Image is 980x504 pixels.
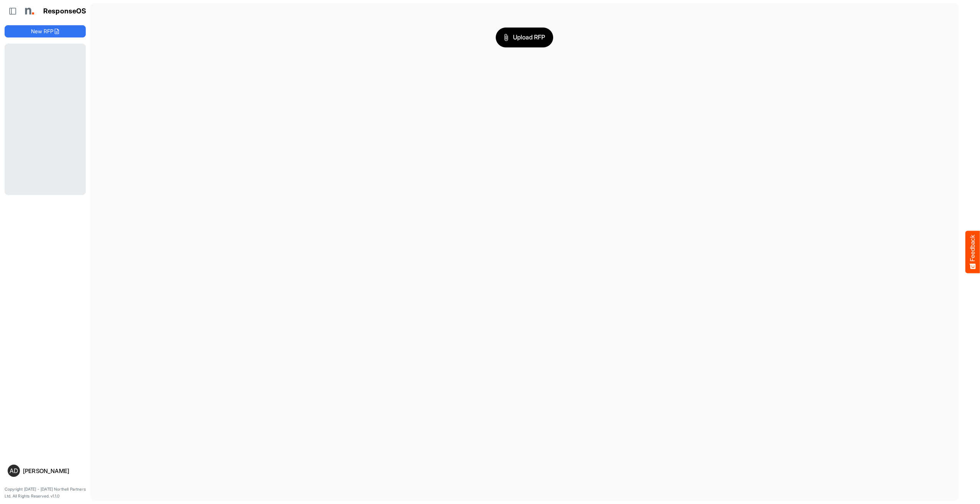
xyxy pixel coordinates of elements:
[10,468,18,474] span: AD
[5,25,86,37] button: New RFP
[23,468,83,474] div: [PERSON_NAME]
[504,33,545,42] span: Upload RFP
[5,44,86,195] div: Loading...
[5,486,86,499] p: Copyright [DATE] - [DATE] Northell Partners Ltd. All Rights Reserved. v1.1.0
[43,7,87,15] h1: ResponseOS
[496,28,553,47] button: Upload RFP
[965,231,980,273] button: Feedback
[21,3,36,19] img: Northell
